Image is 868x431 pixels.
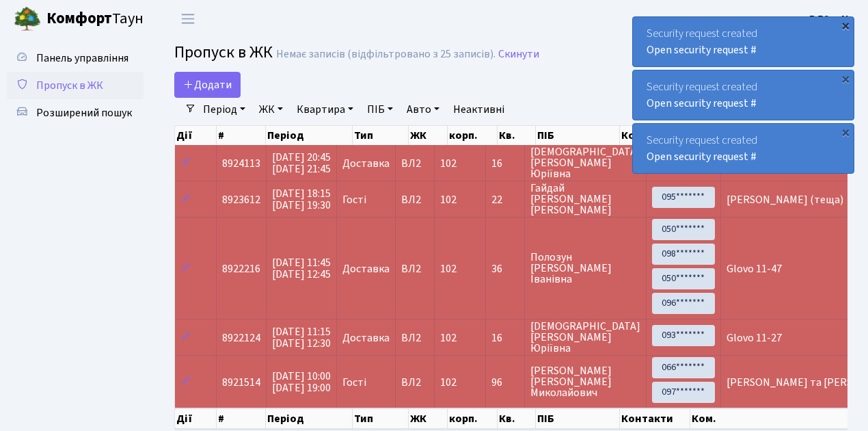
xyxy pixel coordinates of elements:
[440,261,457,276] span: 102
[342,332,390,343] span: Доставка
[342,194,366,205] span: Гості
[440,330,457,345] span: 102
[809,12,852,27] b: ВЛ2 -. К.
[272,369,331,395] span: [DATE] 10:00 [DATE] 19:00
[498,126,536,145] th: Кв.
[536,126,620,145] th: ПІБ
[46,8,144,31] span: Таун
[7,44,144,72] a: Панель управління
[727,261,782,276] span: Glovo 11-47
[222,192,260,207] span: 8923612
[440,192,457,207] span: 102
[498,48,539,61] a: Скинути
[36,105,132,120] span: Розширений пошук
[620,408,690,429] th: Контакти
[276,48,496,61] div: Немає записів (відфільтровано з 25 записів).
[401,194,429,205] span: ВЛ2
[448,98,510,121] a: Неактивні
[448,126,498,145] th: корп.
[272,150,331,177] span: [DATE] 20:45 [DATE] 21:45
[491,194,519,205] span: 22
[647,96,757,111] a: Open security request #
[491,377,519,388] span: 96
[14,5,41,33] img: logo.png
[530,321,640,354] span: [DEMOGRAPHIC_DATA] [PERSON_NAME] Юріївна
[174,72,241,98] a: Додати
[175,408,217,429] th: Дії
[217,408,266,429] th: #
[491,332,519,343] span: 16
[222,156,260,171] span: 8924113
[353,408,409,429] th: Тип
[727,192,843,207] span: [PERSON_NAME] (теща)
[36,51,128,66] span: Панель управління
[175,126,217,145] th: Дії
[222,375,260,390] span: 8921514
[362,98,398,121] a: ПІБ
[839,125,852,139] div: ×
[440,375,457,390] span: 102
[647,149,757,164] a: Open security request #
[491,263,519,274] span: 36
[342,263,390,274] span: Доставка
[401,263,429,274] span: ВЛ2
[647,42,757,57] a: Open security request #
[839,18,852,32] div: ×
[222,261,260,276] span: 8922216
[491,158,519,169] span: 16
[36,78,103,93] span: Пропуск в ЖК
[633,124,854,173] div: Security request created
[222,330,260,345] span: 8922124
[633,70,854,120] div: Security request created
[198,98,251,121] a: Період
[448,408,498,429] th: корп.
[401,158,429,169] span: ВЛ2
[171,8,205,30] button: Переключити навігацію
[440,156,457,171] span: 102
[266,408,353,429] th: Період
[353,126,409,145] th: Тип
[620,126,690,145] th: Контакти
[530,365,640,398] span: [PERSON_NAME] [PERSON_NAME] Миколайович
[530,252,640,285] span: Полозун [PERSON_NAME] Іванівна
[46,8,112,29] b: Комфорт
[633,17,854,66] div: Security request created
[254,98,288,121] a: ЖК
[530,183,640,215] span: Гайдай [PERSON_NAME] [PERSON_NAME]
[401,332,429,343] span: ВЛ2
[809,11,852,27] a: ВЛ2 -. К.
[498,408,536,429] th: Кв.
[839,72,852,86] div: ×
[409,126,448,145] th: ЖК
[7,72,144,99] a: Пропуск в ЖК
[342,158,390,169] span: Доставка
[272,255,331,282] span: [DATE] 11:45 [DATE] 12:45
[7,99,144,127] a: Розширений пошук
[536,408,620,429] th: ПІБ
[530,146,640,179] span: [DEMOGRAPHIC_DATA] [PERSON_NAME] Юріївна
[174,40,273,64] span: Пропуск в ЖК
[183,77,232,92] span: Додати
[409,408,448,429] th: ЖК
[272,324,331,351] span: [DATE] 11:15 [DATE] 12:30
[401,98,445,121] a: Авто
[266,126,353,145] th: Період
[291,98,359,121] a: Квартира
[217,126,266,145] th: #
[727,330,782,345] span: Glovo 11-27
[401,377,429,388] span: ВЛ2
[342,377,366,388] span: Гості
[272,186,331,213] span: [DATE] 18:15 [DATE] 19:30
